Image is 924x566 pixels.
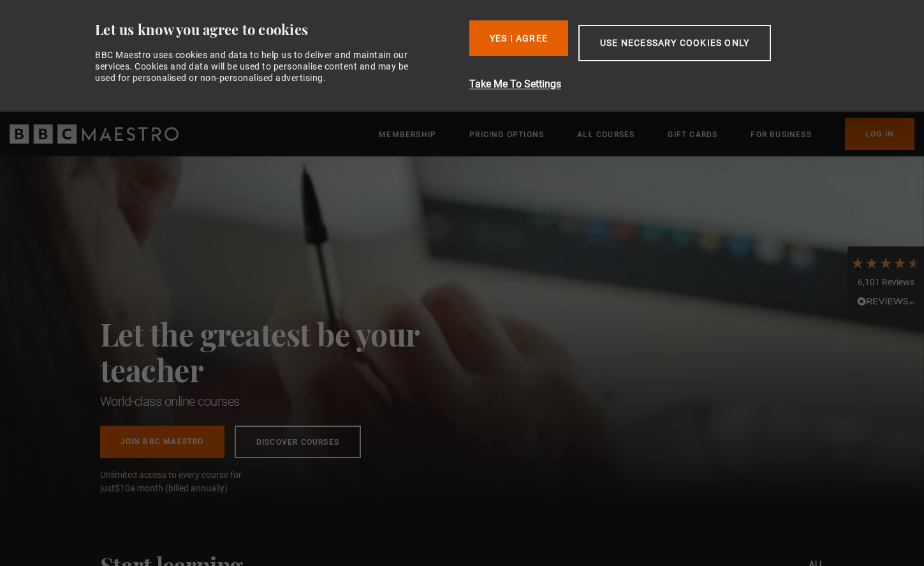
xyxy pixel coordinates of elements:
button: Yes I Agree [469,20,568,56]
a: Join BBC Maestro [100,426,224,458]
div: 6,101 ReviewsRead All Reviews [847,246,924,320]
div: Let us know you agree to cookies [95,20,459,39]
img: REVIEWS.io [857,297,914,306]
a: For business [751,128,811,141]
div: 6,101 Reviews [851,276,921,289]
h2: Let the greatest be your teacher [100,316,476,387]
span: $10 [115,483,130,493]
button: Use necessary cookies only [578,25,771,61]
a: Gift Cards [668,128,717,141]
div: BBC Maestro uses cookies and data to help us to deliver and maintain our services. Cookies and da... [95,49,423,84]
a: Log In [845,118,914,150]
a: Pricing Options [469,128,544,141]
h1: World-class online courses [100,392,476,410]
div: 4.7 Stars [851,256,921,270]
nav: Primary [379,118,914,150]
button: Take Me To Settings [469,77,839,92]
svg: BBC Maestro [10,124,179,144]
span: Unlimited access to every course for just a month (billed annually) [100,468,272,495]
a: Discover Courses [235,426,361,458]
div: Read All Reviews [851,295,921,310]
a: Membership [379,128,436,141]
a: All Courses [577,128,634,141]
